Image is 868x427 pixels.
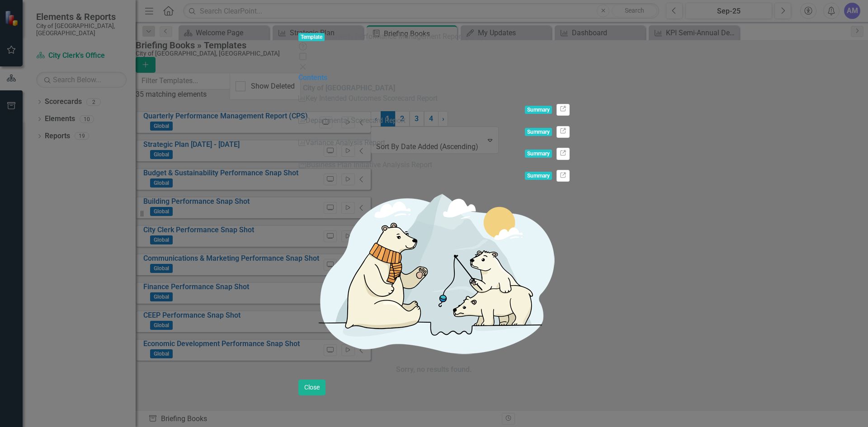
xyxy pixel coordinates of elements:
[525,172,552,180] span: Summary
[306,116,406,126] div: Departmental Scorecard Report
[298,380,325,395] button: Close
[396,365,472,375] div: Sorry, no results found.
[306,94,438,104] div: Key Intended Outcomes Scorecard Report
[298,182,570,362] img: No results found
[325,32,484,41] span: Quarterly Performance Management Report (CPS)
[306,138,385,148] div: Variance Analysis Report
[298,83,400,94] legend: City of [GEOGRAPHIC_DATA]
[525,128,552,136] span: Summary
[525,150,552,158] span: Summary
[307,160,432,170] div: Business Plan Initiative Analysis Report
[525,106,552,114] span: Summary
[298,73,327,82] a: Contents
[298,33,325,41] span: Template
